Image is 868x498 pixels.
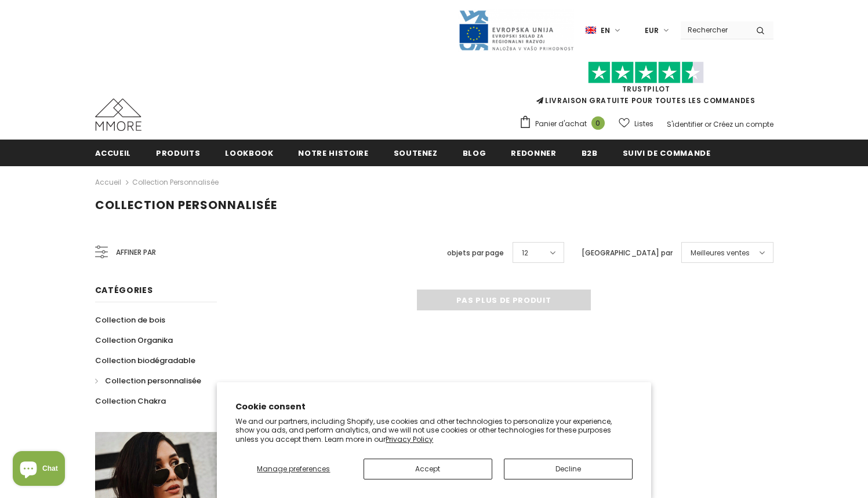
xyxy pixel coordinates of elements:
span: Accueil [95,148,132,159]
a: Collection personnalisée [95,371,201,391]
span: Catégories [95,284,153,296]
button: Accept [364,459,492,479]
a: B2B [582,140,598,166]
span: Lookbook [225,148,273,159]
a: Collection de bois [95,310,165,330]
img: Faites confiance aux étoiles pilotes [588,61,704,84]
a: soutenez [394,140,438,166]
span: en [601,25,610,36]
button: Manage preferences [235,459,351,479]
span: Notre histoire [298,148,368,159]
span: Listes [634,118,653,130]
a: Créez un compte [713,119,773,129]
span: EUR [645,25,659,36]
a: Accueil [95,175,121,189]
span: 12 [522,247,528,259]
span: Produits [156,148,200,159]
a: Lookbook [225,140,273,166]
span: Collection Chakra [95,396,166,407]
a: Produits [156,140,200,166]
a: Collection biodégradable [95,350,195,371]
span: LIVRAISON GRATUITE POUR TOUTES LES COMMANDES [519,67,773,105]
span: B2B [582,148,598,159]
img: i-lang-1.png [586,25,596,35]
span: Collection personnalisée [105,375,201,386]
a: Blog [463,140,486,166]
inbox-online-store-chat: Shopify online store chat [9,451,68,489]
label: [GEOGRAPHIC_DATA] par [582,247,673,259]
input: Search Site [681,21,747,38]
a: Redonner [511,140,556,166]
span: Collection personnalisée [95,197,277,213]
span: Affiner par [116,246,156,259]
span: Meilleures ventes [691,247,750,259]
span: Manage preferences [257,464,330,474]
a: Collection Chakra [95,391,166,411]
span: Redonner [511,148,556,159]
span: Collection biodégradable [95,355,195,366]
span: 0 [591,116,605,130]
span: soutenez [394,148,438,159]
a: TrustPilot [622,84,670,94]
button: Decline [504,459,633,479]
a: Collection Organika [95,330,173,350]
span: Blog [463,148,486,159]
span: or [704,119,711,129]
span: Collection Organika [95,335,173,346]
a: Javni Razpis [458,25,574,35]
img: Cas MMORE [95,98,141,131]
a: Suivi de commande [623,140,711,166]
a: S'identifier [667,119,703,129]
a: Privacy Policy [386,434,433,444]
span: Collection de bois [95,314,165,325]
a: Notre histoire [298,140,368,166]
span: Panier d'achat [535,118,587,130]
a: Listes [619,113,653,134]
a: Panier d'achat 0 [519,115,611,133]
h2: Cookie consent [235,401,633,413]
p: We and our partners, including Shopify, use cookies and other technologies to personalize your ex... [235,417,633,444]
label: objets par page [447,247,504,259]
img: Javni Razpis [458,9,574,52]
a: Collection personnalisée [132,177,219,187]
a: Accueil [95,140,132,166]
span: Suivi de commande [623,148,711,159]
